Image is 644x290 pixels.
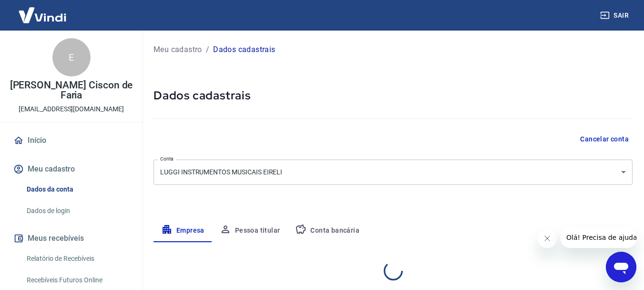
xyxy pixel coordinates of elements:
[11,159,131,180] button: Meu cadastro
[287,219,367,242] button: Conta bancária
[153,219,212,242] button: Empresa
[160,155,174,162] label: Conta
[576,130,633,148] button: Cancelar conta
[538,229,557,248] iframe: Fechar mensagem
[213,44,275,55] p: Dados cadastrais
[11,130,131,151] a: Início
[153,88,633,103] h5: Dados cadastrais
[11,228,131,249] button: Meus recebíveis
[52,38,91,76] div: E
[598,7,633,24] button: Sair
[606,252,636,282] iframe: Botão para abrir a janela de mensagens
[23,180,131,199] a: Dados da conta
[11,0,73,30] img: Vindi
[153,44,202,55] a: Meu cadastro
[561,227,636,248] iframe: Mensagem da empresa
[8,80,135,100] p: [PERSON_NAME] Ciscon de Faria
[23,201,131,221] a: Dados de login
[206,44,209,55] p: /
[6,7,80,14] span: Olá! Precisa de ajuda?
[212,219,288,242] button: Pessoa titular
[23,270,131,290] a: Recebíveis Futuros Online
[19,104,124,114] p: [EMAIL_ADDRESS][DOMAIN_NAME]
[23,249,131,269] a: Relatório de Recebíveis
[153,160,633,185] div: LUGGI INSTRUMENTOS MUSICAIS EIRELI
